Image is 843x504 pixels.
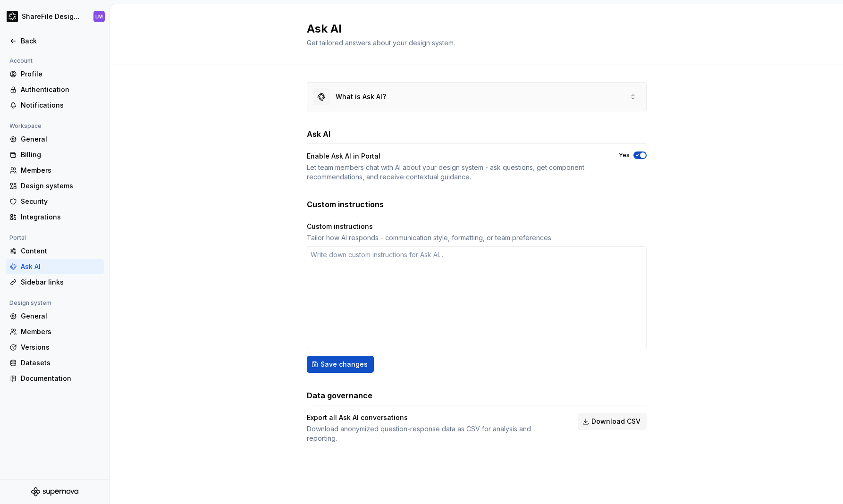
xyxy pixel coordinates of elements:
button: ShareFile Design SystemLM [2,6,108,27]
h3: Custom instructions [307,199,384,210]
a: Authentication [6,82,104,97]
div: Design system [6,297,55,309]
a: Members [6,163,104,178]
div: Portal [6,232,30,244]
h3: Data governance [307,390,372,401]
a: Sidebar links [6,275,104,290]
div: What is Ask AI? [336,92,386,101]
a: Integrations [6,210,104,225]
span: Download CSV [591,417,641,426]
div: Enable Ask AI in Portal [307,151,380,161]
a: Ask AI [6,259,104,274]
div: LM [95,13,103,20]
a: Datasets [6,355,104,370]
div: Let team members chat with AI about your design system - ask questions, get component recommendat... [307,163,602,182]
a: Documentation [6,371,104,386]
h2: Ask AI [307,21,635,36]
div: ShareFile Design System [22,12,82,21]
div: Download anonymized question-response data as CSV for analysis and reporting. [307,424,561,443]
div: Content [21,246,100,256]
div: Export all Ask AI conversations [307,413,408,422]
div: Tailor how AI responds - communication style, formatting, or team preferences. [307,233,647,243]
div: Back [21,36,100,46]
div: Sidebar links [21,277,100,287]
div: Design systems [21,181,100,191]
div: Notifications [21,101,100,110]
button: Download CSV [578,413,647,430]
div: Ask AI [21,262,100,271]
a: General [6,132,104,147]
svg: Supernova Logo [31,487,78,496]
div: Datasets [21,358,100,368]
a: General [6,309,104,324]
label: Yes [619,151,630,159]
a: Billing [6,147,104,162]
button: Save changes [307,356,374,373]
div: Versions [21,343,100,352]
a: Profile [6,67,104,82]
div: Security [21,197,100,206]
div: Authentication [21,85,100,94]
div: Custom instructions [307,222,373,231]
a: Security [6,194,104,209]
span: Save changes [320,360,368,369]
a: Design systems [6,178,104,193]
div: Billing [21,150,100,160]
a: Notifications [6,98,104,113]
a: Content [6,244,104,259]
div: General [21,311,100,321]
h3: Ask AI [307,128,330,140]
span: Get tailored answers about your design system. [307,39,455,47]
a: Back [6,34,104,49]
div: Integrations [21,212,100,222]
div: Profile [21,69,100,79]
div: Account [6,55,36,67]
div: Workspace [6,120,45,132]
img: 16fa4d48-c719-41e7-904a-cec51ff481f5.png [7,11,18,22]
div: General [21,134,100,144]
div: Members [21,166,100,175]
div: Members [21,327,100,336]
a: Versions [6,340,104,355]
a: Members [6,324,104,339]
div: Documentation [21,374,100,383]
